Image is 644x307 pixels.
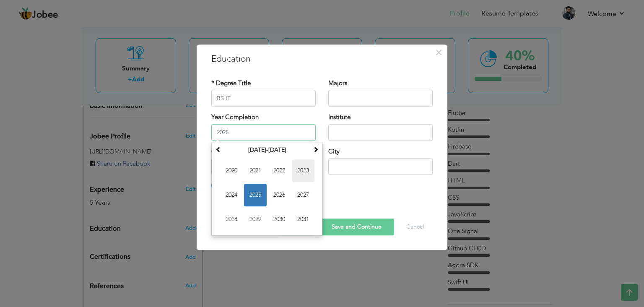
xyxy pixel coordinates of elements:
[328,113,351,122] label: Institute
[211,113,259,122] label: Year Completion
[268,208,291,231] span: 2030
[244,159,267,182] span: 2021
[292,184,314,206] span: 2027
[220,184,243,206] span: 2024
[319,219,394,235] button: Save and Continue
[268,184,291,206] span: 2026
[216,146,221,152] span: Previous Decade
[432,46,445,59] button: Close
[90,220,196,237] div: Add your educational degree.
[244,184,267,206] span: 2025
[292,159,314,182] span: 2023
[220,208,243,231] span: 2028
[292,208,314,231] span: 2031
[328,79,347,88] label: Majors
[313,146,319,152] span: Next Decade
[211,79,251,88] label: * Degree Title
[435,45,442,60] span: ×
[328,147,340,156] label: City
[398,219,433,235] button: Cancel
[268,159,291,182] span: 2022
[220,159,243,182] span: 2020
[244,208,267,231] span: 2029
[223,144,311,156] th: Select Decade
[211,53,433,65] h3: Education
